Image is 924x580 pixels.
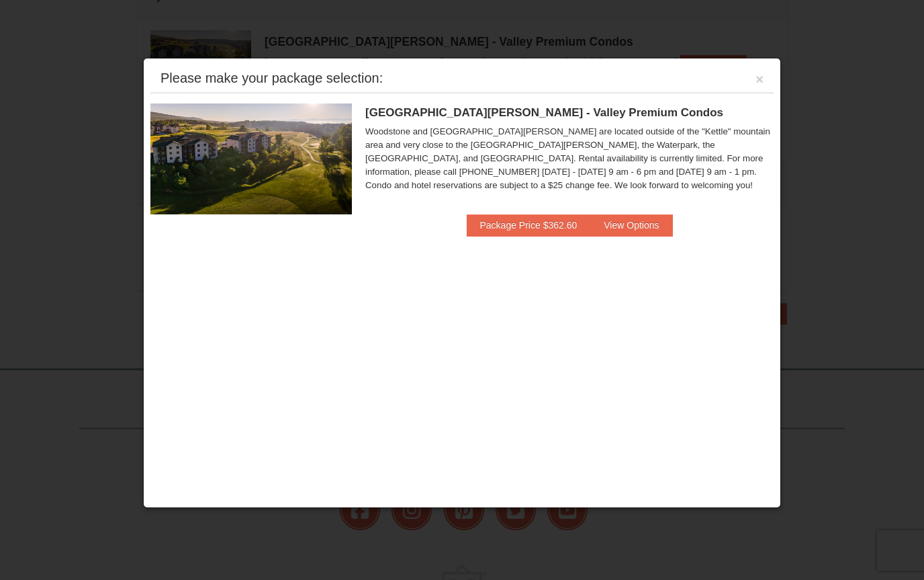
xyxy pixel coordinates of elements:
[150,103,352,214] img: 19219041-4-ec11c166.jpg
[467,214,591,236] button: Package Price $362.60
[590,214,672,236] button: View Options
[365,106,723,119] span: [GEOGRAPHIC_DATA][PERSON_NAME] - Valley Premium Condos
[755,73,764,86] button: ×
[160,71,383,85] div: Please make your package selection:
[365,125,774,192] div: Woodstone and [GEOGRAPHIC_DATA][PERSON_NAME] are located outside of the "Kettle" mountain area an...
